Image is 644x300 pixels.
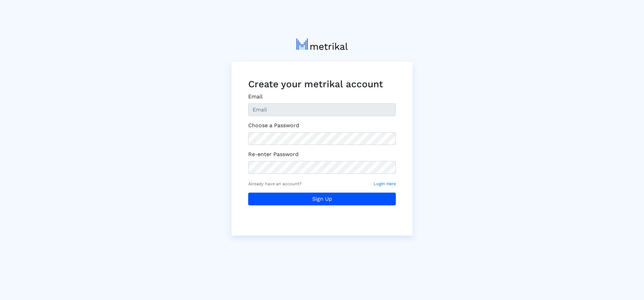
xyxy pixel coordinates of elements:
[374,181,396,187] small: Login Here
[248,150,299,158] label: Re-enter Password
[297,39,348,50] img: metrical-logo-light.png
[248,93,263,101] label: Email
[248,79,396,90] h3: Create your metrikal account
[248,193,396,205] button: Sign Up
[248,181,302,187] small: Already have an account?
[248,121,299,130] label: Choose a Password
[248,103,396,116] input: Email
